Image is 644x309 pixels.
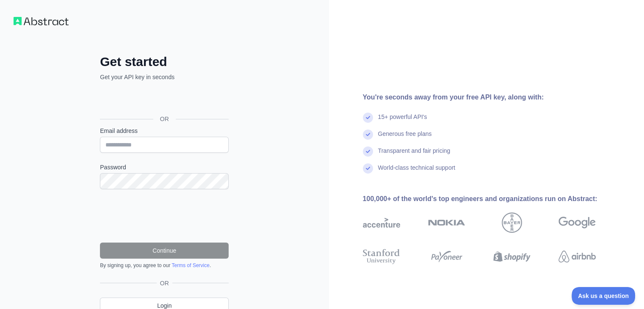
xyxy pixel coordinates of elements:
img: nokia [428,212,465,233]
span: OR [153,115,176,123]
img: check mark [363,130,373,140]
button: Continue [100,243,229,259]
iframe: Toggle Customer Support [572,287,636,305]
img: google [558,212,596,233]
img: accenture [363,212,400,233]
div: 100,000+ of the world's top engineers and organizations run on Abstract: [363,194,623,204]
div: World-class technical support [378,163,456,180]
iframe: reCAPTCHA [100,199,229,232]
div: 15+ powerful API's [378,113,427,130]
img: stanford university [363,247,400,266]
img: check mark [363,163,373,174]
a: Terms of Service [171,262,209,268]
div: Generous free plans [378,130,432,146]
img: airbnb [558,247,596,266]
label: Password [100,163,229,171]
img: bayer [502,212,522,233]
h2: Get started [100,54,229,69]
div: You're seconds away from your free API key, along with: [363,92,623,102]
div: Transparent and fair pricing [378,146,451,163]
img: shopify [493,247,531,266]
img: check mark [363,146,373,157]
label: Email address [100,127,229,135]
img: Workflow [14,17,69,25]
img: payoneer [428,247,465,266]
p: Get your API key in seconds [100,73,229,81]
img: check mark [363,113,373,123]
iframe: Sign in with Google Button [96,91,231,109]
span: OR [157,279,172,287]
div: By signing up, you agree to our . [100,262,229,269]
